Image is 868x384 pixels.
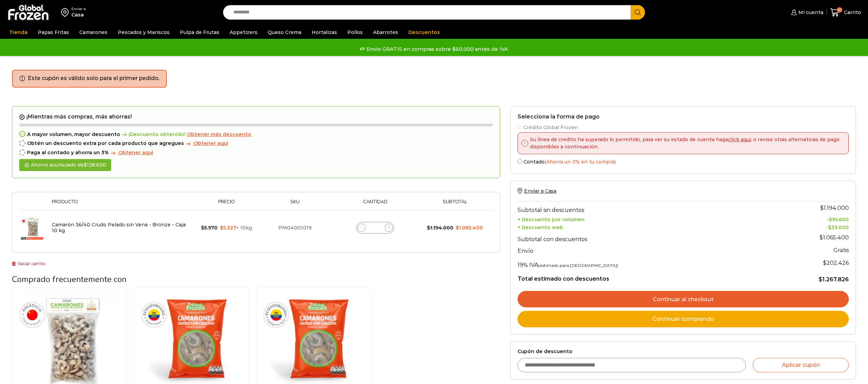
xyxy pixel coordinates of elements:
a: Descuentos [405,26,443,39]
a: Hortalizas [308,26,340,39]
th: Cantidad [330,199,421,210]
label: Contado [518,158,849,165]
span: $ [823,260,826,266]
div: Paga al contado y ahorra un 3% [19,150,493,156]
td: PM04001019 [261,210,329,246]
label: Cupón de descuento [518,349,849,354]
a: Pollos [344,26,366,39]
small: (estimado para [GEOGRAPHIC_DATA]) [538,263,618,268]
a: Vaciar carrito [12,261,45,266]
a: Obtener aqui [184,140,228,146]
bdi: 1.194.000 [427,225,453,231]
a: Pulpa de Frutas [176,26,223,39]
strong: Gratis [833,247,849,253]
th: Subtotal con descuentos [518,230,766,244]
a: Pescados y Mariscos [114,26,173,39]
a: Tienda [6,26,31,39]
input: Contado(Ahorra un 3% en tu compra) [518,159,522,163]
a: Appetizers [226,26,261,39]
a: 20 Carrito [830,4,861,21]
div: A mayor volumen, mayor descuento [19,132,493,137]
bdi: 5.970 [201,225,218,231]
span: (Ahorra un 3% en tu compra) [545,159,616,165]
span: Mi cuenta [797,9,823,16]
button: Search button [630,5,645,20]
span: $ [201,225,204,231]
span: Obtener aqui [118,149,153,156]
span: $ [220,225,223,231]
a: Obtener aqui [109,150,153,156]
bdi: 1.267.826 [819,276,849,283]
a: click aqui [728,136,751,143]
bdi: 33.000 [828,224,849,230]
a: Continuar al checkout [518,291,849,307]
span: $ [427,225,430,231]
td: - [766,215,849,223]
th: Subtotal [421,199,489,210]
span: ¡Descuento obtenido! [120,132,186,137]
img: address-field-icon.svg [61,7,71,18]
th: + Descuento web [518,223,766,231]
span: 20 [837,7,842,13]
th: Producto [48,199,193,210]
a: Camarones [76,26,111,39]
div: Enviar a [71,7,86,11]
a: Continuar comprando [518,311,849,327]
th: Sku [261,199,329,210]
bdi: 5.327 [220,225,236,231]
div: Ahorro acumulado de [19,159,111,171]
span: $ [84,162,87,168]
span: $ [456,225,459,231]
a: Papas Fritas [34,26,72,39]
span: $ [820,234,823,241]
span: $ [828,224,831,230]
input: Product quantity [370,223,380,233]
bdi: 128.600 [84,162,106,168]
label: Crédito Global Frozen [518,123,849,131]
bdi: 95.600 [829,216,849,223]
td: × 10kg [193,210,261,246]
span: $ [819,276,822,283]
span: Carrito [842,9,861,16]
input: Crédito Global Frozen [518,125,522,129]
td: - [766,223,849,231]
th: 19% IVA [518,256,766,270]
a: Enviar a Casa [518,188,556,194]
th: Total estimado con descuentos [518,270,766,283]
a: Obtener más descuento [187,132,251,137]
h2: ¡Mientras más compras, más ahorras! [19,113,493,120]
a: Mi cuenta [789,5,823,19]
p: Su linea de credito ha superado lo permitido, para ver su estado de cuenta haga , o revise otras ... [528,136,843,150]
th: Subtotal sin descuentos [518,201,766,215]
bdi: 1.065.400 [820,234,849,241]
li: Este cupón es válido solo para el primer pedido. [28,75,160,82]
span: 202.426 [823,260,849,266]
span: $ [829,216,832,223]
th: + Descuento por volumen [518,215,766,223]
a: Queso Crema [264,26,305,39]
bdi: 1.065.400 [456,225,483,231]
bdi: 1.194.000 [820,205,849,211]
div: Casa [71,11,86,18]
span: Obtener aqui [194,140,228,146]
a: Camarón 36/40 Crudo Pelado sin Vena - Bronze - Caja 10 kg [52,222,186,234]
button: Aplicar cupón [753,358,849,372]
th: Precio [193,199,261,210]
span: Comprado frecuentemente con [12,274,127,285]
div: Obtén un descuento extra por cada producto que agregues [19,140,493,146]
a: Abarrotes [370,26,402,39]
span: Enviar a Casa [524,188,556,194]
span: $ [820,205,824,211]
h2: Selecciona la forma de pago [518,113,849,120]
th: Envío [518,244,766,256]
